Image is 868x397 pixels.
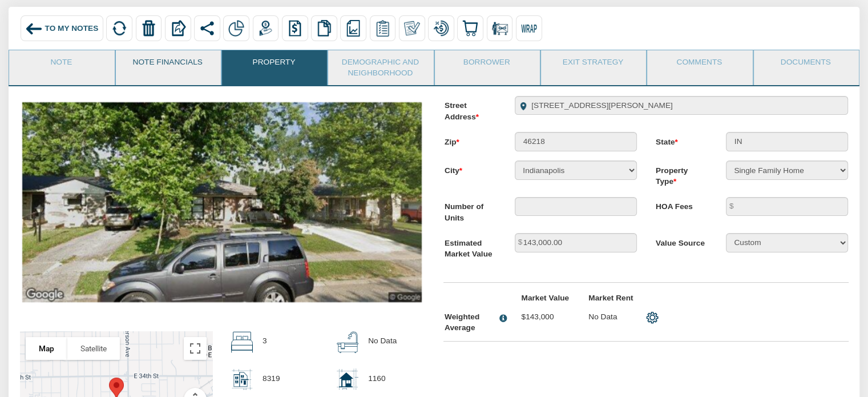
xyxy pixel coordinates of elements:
[140,20,156,36] img: trash.png
[26,337,67,360] button: Show street map
[170,20,186,36] img: export.svg
[435,197,505,224] label: Number of Units
[647,50,751,79] a: Comments
[445,311,495,334] div: Weighted Average
[646,311,659,324] img: settings.png
[646,197,716,212] label: HOA Fees
[22,102,422,302] img: 571771
[754,50,858,79] a: Documents
[228,20,244,36] img: partial.png
[521,20,537,36] img: wrap.svg
[231,331,253,353] img: beds.svg
[231,368,253,390] img: lot_size.svg
[257,20,273,36] img: payment.png
[9,50,113,79] a: Note
[435,161,505,176] label: City
[116,50,220,79] a: Note Financials
[184,337,207,360] button: Toggle fullscreen view
[67,337,120,360] button: Show satellite imagery
[521,311,569,323] p: $143,000
[462,20,478,36] img: buy.svg
[328,50,432,85] a: Demographic and Neighborhood
[433,20,449,36] img: loan_mod.png
[374,20,390,36] img: serviceOrders.png
[337,331,358,353] img: bath.svg
[404,20,420,36] img: make_own.png
[646,132,716,147] label: State
[368,368,385,388] p: 1160
[199,20,215,36] img: share.svg
[435,233,505,260] label: Estimated Market Value
[435,132,505,147] label: Zip
[345,20,361,36] img: reports.png
[435,50,539,79] a: Borrower
[368,331,397,351] p: No Data
[45,24,99,33] span: To My Notes
[263,331,267,351] p: 3
[512,292,579,304] label: Market Value
[646,233,716,248] label: Value Source
[435,96,505,123] label: Street Address
[316,20,332,36] img: copy.png
[287,20,303,36] img: history.png
[579,292,646,304] label: Market Rent
[25,20,42,37] img: back_arrow_left_icon.svg
[222,50,326,79] a: Property
[337,368,358,390] img: home_size.svg
[646,161,716,187] label: Property Type
[263,368,280,388] p: 8319
[491,20,507,36] img: sale_remove.png
[588,311,636,323] p: No Data
[541,50,645,79] a: Exit Strategy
